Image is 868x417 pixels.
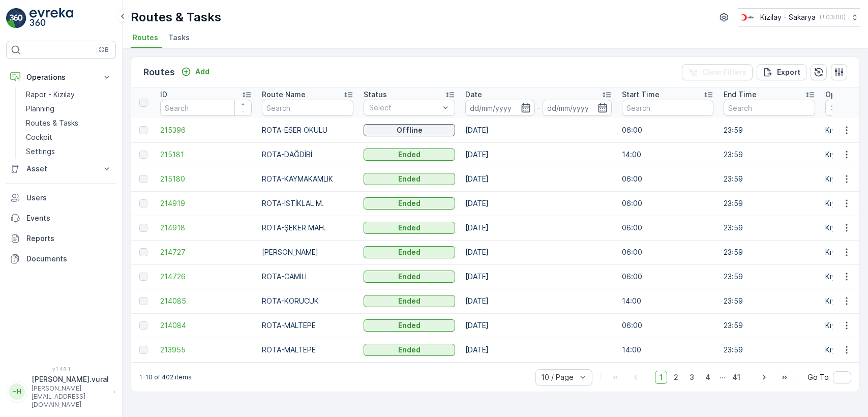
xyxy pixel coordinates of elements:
td: 06:00 [617,167,719,191]
button: Ended [364,344,455,356]
p: Asset [26,164,96,174]
a: Events [6,208,116,228]
td: 23:59 [719,118,820,142]
p: Routes & Tasks [26,118,78,128]
td: ROTA-KORUCUK [257,289,358,313]
p: Ended [398,345,421,355]
div: Toggle Row Selected [139,273,147,281]
p: Ended [398,223,421,233]
div: HH [9,383,25,400]
div: Toggle Row Selected [139,199,147,207]
p: Select [369,103,439,113]
p: Operation [825,90,860,100]
td: 23:59 [719,191,820,216]
p: End Time [724,90,757,100]
div: Toggle Row Selected [139,151,147,159]
p: Ended [398,198,421,208]
button: Offline [364,124,455,136]
button: Ended [364,197,455,210]
p: Route Name [262,90,306,100]
a: Rapor - Kızılay [22,87,116,102]
span: 214727 [160,247,252,257]
button: Asset [6,159,116,179]
p: Ended [398,296,421,306]
div: Toggle Row Selected [139,248,147,256]
button: Ended [364,271,455,283]
input: Search [160,100,252,116]
p: Operations [26,72,96,82]
input: Search [724,100,815,116]
p: Rapor - Kızılay [26,90,75,100]
p: Date [465,90,482,100]
div: Toggle Row Selected [139,224,147,232]
p: Cockpit [26,132,52,142]
td: ROTA-MALTEPE [257,338,358,362]
p: Offline [397,125,423,135]
img: logo_light-DOdMpM7g.png [29,8,73,28]
p: Ended [398,247,421,257]
div: Toggle Row Selected [139,126,147,134]
p: Documents [26,254,112,264]
p: Routes [143,65,175,79]
p: Routes & Tasks [131,9,221,25]
span: 214726 [160,272,252,282]
td: [DATE] [460,313,617,338]
a: 214084 [160,320,252,331]
td: ROTA-DAĞDİBİ [257,142,358,167]
p: Ended [398,174,421,184]
button: Ended [364,295,455,307]
td: 06:00 [617,118,719,142]
td: 06:00 [617,216,719,240]
p: ( +03:00 ) [820,13,846,21]
span: 3 [685,371,699,384]
td: [DATE] [460,118,617,142]
button: Ended [364,319,455,332]
span: v 1.48.1 [6,366,116,372]
td: [PERSON_NAME] [257,240,358,264]
td: [DATE] [460,240,617,264]
button: Ended [364,173,455,185]
span: 214919 [160,198,252,208]
span: Tasks [168,33,190,43]
td: ROTA-ŞEKER MAH. [257,216,358,240]
p: [PERSON_NAME].vural [32,374,109,384]
td: 23:59 [719,313,820,338]
img: logo [6,8,26,28]
td: ROTA-İSTİKLAL M. [257,191,358,216]
button: Kızılay - Sakarya(+03:00) [738,8,860,26]
p: Status [364,90,387,100]
div: Toggle Row Selected [139,346,147,354]
td: [DATE] [460,338,617,362]
td: 23:59 [719,167,820,191]
td: 23:59 [719,216,820,240]
a: Cockpit [22,130,116,144]
a: 215180 [160,174,252,184]
p: Planning [26,104,54,114]
p: Ended [398,320,421,331]
button: Clear Filters [682,64,753,80]
td: 23:59 [719,289,820,313]
div: Toggle Row Selected [139,321,147,330]
input: dd/mm/yyyy [465,100,535,116]
td: 23:59 [719,240,820,264]
button: Ended [364,222,455,234]
td: 14:00 [617,338,719,362]
button: HH[PERSON_NAME].vural[PERSON_NAME][EMAIL_ADDRESS][DOMAIN_NAME] [6,374,116,409]
a: Planning [22,102,116,116]
a: 214085 [160,296,252,306]
input: Search [622,100,713,116]
div: Toggle Row Selected [139,297,147,305]
p: 1-10 of 402 items [139,373,192,381]
button: Ended [364,148,455,161]
td: 06:00 [617,240,719,264]
button: Ended [364,246,455,258]
a: Users [6,188,116,208]
p: Reports [26,233,112,244]
span: Routes [133,33,158,43]
a: 214918 [160,223,252,233]
span: 1 [655,371,667,384]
